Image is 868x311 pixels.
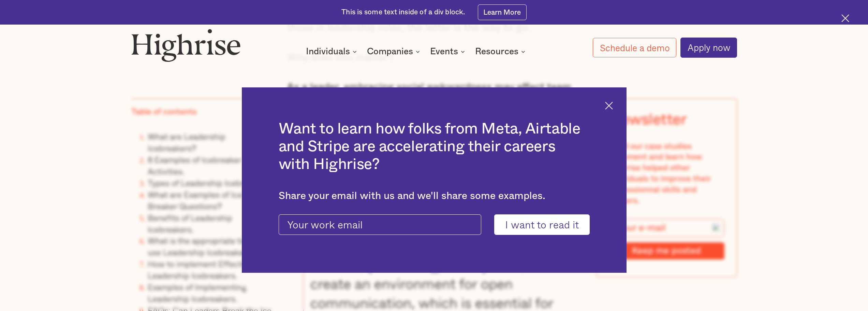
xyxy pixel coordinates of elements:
input: Your work email [279,214,482,235]
div: Companies [367,47,422,56]
div: Resources [475,47,518,56]
div: Events [430,47,458,56]
div: Individuals [306,47,359,56]
div: Resources [475,47,527,56]
h2: Want to learn how folks from Meta, Airtable and Stripe are accelerating their careers with Highrise? [279,120,590,174]
img: Cross icon [605,102,613,110]
div: Share your email with us and we'll share some examples. [279,190,590,202]
div: Individuals [306,47,350,56]
img: Cross icon [841,14,849,22]
a: Apply now [680,38,737,57]
input: I want to read it [494,214,590,235]
a: Schedule a demo [593,38,676,58]
form: current-ascender-blog-article-modal-form [279,214,590,235]
a: Learn More [478,4,527,20]
div: Companies [367,47,413,56]
div: Events [430,47,467,56]
div: This is some text inside of a div block. [341,8,465,17]
img: Highrise logo [131,29,241,62]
